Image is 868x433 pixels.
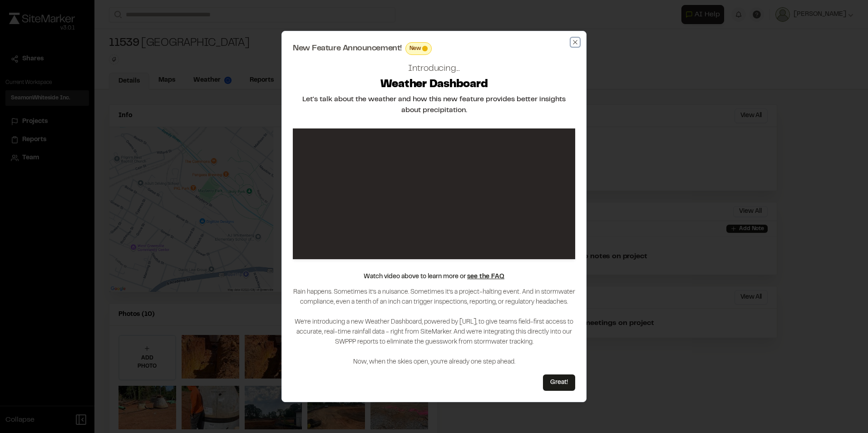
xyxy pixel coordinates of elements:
h2: Let's talk about the weather and how this new feature provides better insights about precipitation. [293,94,575,116]
span: New Feature Announcement! [293,44,402,53]
h2: Introducing... [408,62,460,76]
a: see the FAQ [467,274,504,280]
span: New [409,44,421,53]
button: Great! [543,374,575,391]
span: This feature is brand new! Enjoy! [422,46,428,51]
p: Watch video above to learn more or [364,272,504,282]
p: Rain happens. Sometimes it’s a nuisance. Sometimes it’s a project-halting event. And in stormwate... [293,287,575,367]
div: This feature is brand new! Enjoy! [405,42,432,55]
h2: Weather Dashboard [380,78,488,92]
